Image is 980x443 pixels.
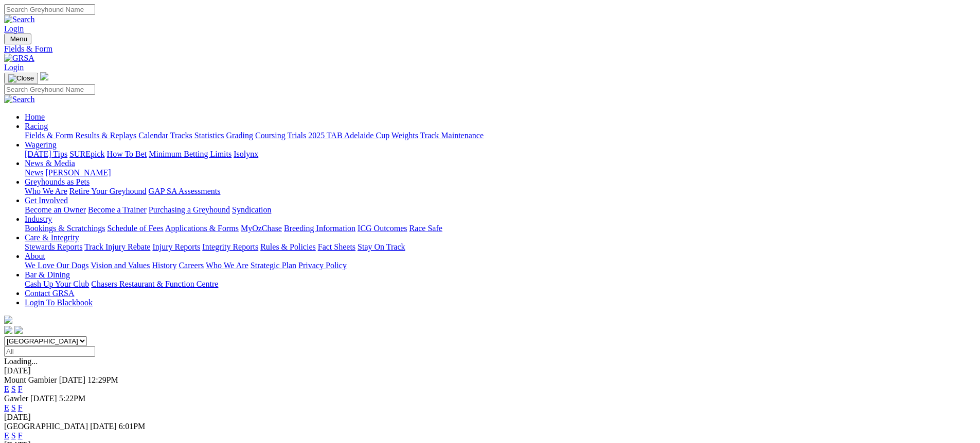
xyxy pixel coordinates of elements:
span: [DATE] [59,375,86,384]
a: Strategic Plan [251,261,296,270]
a: Statistics [194,131,224,140]
a: Cash Up Your Club [25,280,89,288]
img: Close [8,74,34,83]
a: Syndication [232,205,271,214]
span: 12:29PM [87,375,118,384]
a: Schedule of Fees [107,224,163,233]
span: Mount Gambier [4,375,57,384]
img: facebook.svg [4,326,12,334]
a: Wagering [25,140,57,149]
a: Care & Integrity [25,233,79,242]
a: Isolynx [234,150,258,158]
span: 5:22PM [59,394,86,403]
a: Results & Replays [75,131,136,140]
a: F [18,431,23,440]
a: Become an Owner [25,205,86,214]
a: Fields & Form [4,44,976,54]
a: About [25,252,45,260]
input: Search [4,4,95,15]
div: Wagering [25,150,976,159]
a: Home [25,112,45,121]
a: Breeding Information [284,224,355,233]
a: GAP SA Assessments [149,187,221,195]
a: News [25,168,43,177]
a: S [11,385,16,393]
a: Retire Your Greyhound [69,187,147,195]
a: Fields & Form [25,131,73,140]
a: Greyhounds as Pets [25,177,90,186]
a: Coursing [255,131,286,140]
img: Search [4,15,35,24]
a: Applications & Forms [165,224,239,233]
a: E [4,385,9,393]
a: Who We Are [206,261,248,270]
a: Industry [25,215,52,223]
span: [DATE] [30,394,57,403]
span: Gawler [4,394,28,403]
a: 2025 TAB Adelaide Cup [308,131,389,140]
a: Vision and Values [91,261,150,270]
a: Track Injury Rebate [84,242,150,251]
img: Search [4,95,35,104]
div: About [25,261,976,270]
img: twitter.svg [14,326,23,334]
input: Select date [4,346,95,357]
a: [PERSON_NAME] [45,168,111,177]
span: 6:01PM [119,422,146,431]
a: E [4,403,9,412]
a: Grading [226,131,253,140]
div: Racing [25,131,976,140]
a: Rules & Policies [260,242,316,251]
a: How To Bet [107,150,147,158]
span: Loading... [4,357,38,366]
a: Minimum Betting Limits [149,150,231,158]
a: SUREpick [69,150,104,158]
a: Contact GRSA [25,289,74,298]
a: Track Maintenance [420,131,484,140]
div: [DATE] [4,366,976,375]
div: News & Media [25,168,976,177]
a: History [152,261,176,270]
div: Get Involved [25,205,976,215]
a: Weights [391,131,418,140]
a: Login [4,63,24,72]
a: Calendar [138,131,168,140]
a: F [18,403,23,412]
span: [DATE] [90,422,117,431]
a: Stewards Reports [25,242,82,251]
a: Login [4,24,24,33]
a: Careers [179,261,204,270]
a: We Love Our Dogs [25,261,88,270]
a: Integrity Reports [202,242,258,251]
div: Bar & Dining [25,280,976,289]
button: Toggle navigation [4,73,38,84]
a: MyOzChase [241,224,282,233]
img: logo-grsa-white.png [40,72,48,80]
a: E [4,431,9,440]
a: Fact Sheets [318,242,355,251]
input: Search [4,84,95,95]
button: Toggle navigation [4,34,31,44]
a: Injury Reports [152,242,200,251]
a: Purchasing a Greyhound [149,205,230,214]
a: Stay On Track [358,242,405,251]
img: GRSA [4,54,34,63]
a: Racing [25,122,48,130]
div: [DATE] [4,413,976,422]
span: Menu [10,35,27,43]
a: S [11,403,16,412]
a: Login To Blackbook [25,298,93,307]
a: F [18,385,23,393]
a: [DATE] Tips [25,150,67,158]
a: Bookings & Scratchings [25,224,105,233]
a: Tracks [170,131,192,140]
a: Privacy Policy [298,261,347,270]
a: Trials [287,131,306,140]
a: S [11,431,16,440]
a: Get Involved [25,196,68,205]
div: Greyhounds as Pets [25,187,976,196]
div: Care & Integrity [25,242,976,252]
img: logo-grsa-white.png [4,316,12,324]
div: Industry [25,224,976,233]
